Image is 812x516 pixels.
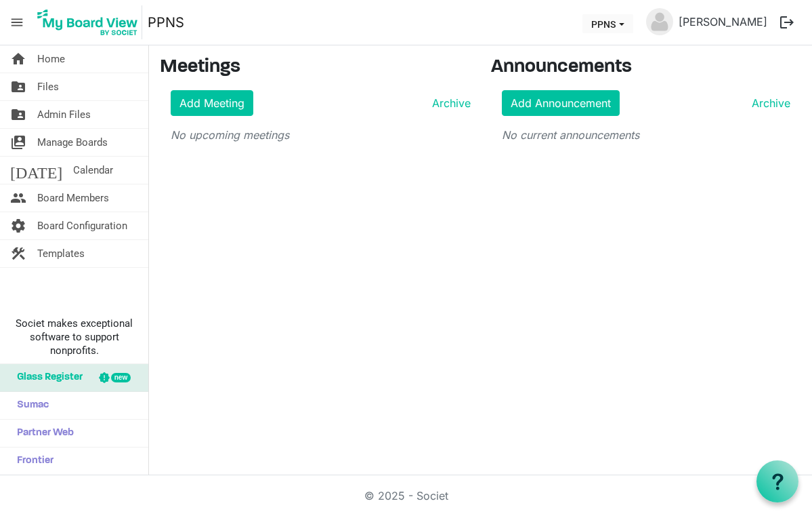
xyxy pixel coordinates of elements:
span: Glass Register [10,364,83,391]
span: Manage Boards [37,129,108,156]
span: Board Configuration [37,212,127,239]
p: No current announcements [502,127,791,143]
a: [PERSON_NAME] [673,8,773,35]
span: menu [4,9,30,35]
span: Frontier [10,448,54,475]
a: Archive [746,95,790,111]
span: people [10,184,26,212]
span: folder_shared [10,73,26,100]
img: My Board View Logo [33,5,142,39]
span: Calendar [73,157,113,184]
span: settings [10,212,26,239]
span: home [10,45,26,73]
span: Sumac [10,392,49,419]
a: Add Meeting [171,90,253,116]
span: [DATE] [10,157,62,184]
span: folder_shared [10,101,26,128]
a: Archive [427,95,471,111]
p: No upcoming meetings [171,127,471,143]
a: My Board View Logo [33,5,148,39]
img: no-profile-picture.svg [646,8,673,35]
span: Home [37,45,65,73]
span: switch_account [10,129,26,156]
h3: Meetings [160,56,471,79]
button: PPNS dropdownbutton [582,14,633,33]
h3: Announcements [491,56,802,79]
span: construction [10,240,26,267]
div: new [111,373,131,382]
span: Templates [37,240,85,267]
a: Add Announcement [502,90,620,116]
button: logout [773,8,801,37]
a: © 2025 - Societ [364,489,448,502]
span: Admin Files [37,101,91,128]
span: Partner Web [10,420,74,447]
span: Files [37,73,59,100]
span: Societ makes exceptional software to support nonprofits. [6,317,142,357]
span: Board Members [37,184,109,212]
a: PPNS [148,9,184,36]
